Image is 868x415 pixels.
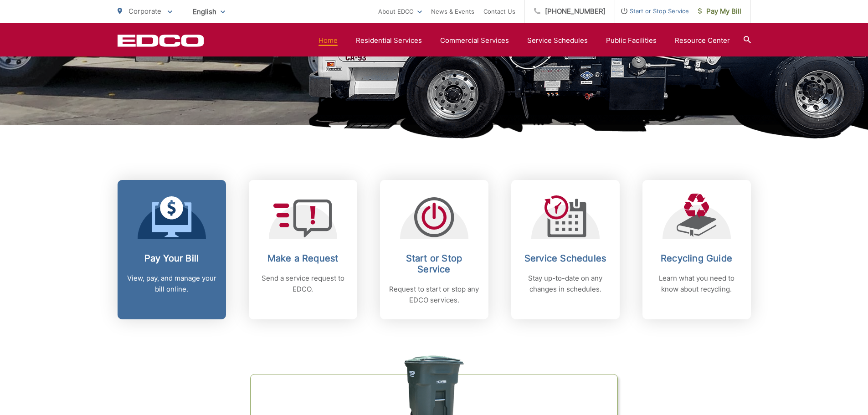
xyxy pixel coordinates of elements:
a: News & Events [431,6,474,17]
a: Home [318,35,338,46]
a: EDCD logo. Return to the homepage. [118,34,204,47]
a: About EDCO [378,6,422,17]
p: Request to start or stop any EDCO services. [389,284,479,306]
a: Recycling Guide Learn what you need to know about recycling. [642,180,751,319]
h2: Recycling Guide [652,253,742,264]
a: Pay Your Bill View, pay, and manage your bill online. [118,180,226,319]
a: Residential Services [356,35,422,46]
a: Make a Request Send a service request to EDCO. [249,180,357,319]
a: Public Facilities [606,35,657,46]
span: English [186,4,232,20]
p: Stay up-to-date on any changes in schedules. [520,273,611,295]
span: Pay My Bill [698,6,741,17]
a: Service Schedules [527,35,588,46]
h2: Make a Request [258,253,348,264]
p: Learn what you need to know about recycling. [652,273,742,295]
a: Service Schedules Stay up-to-date on any changes in schedules. [511,180,620,319]
p: Send a service request to EDCO. [258,273,348,295]
h2: Service Schedules [520,253,611,264]
span: Corporate [128,7,161,15]
a: Resource Center [675,35,730,46]
h2: Start or Stop Service [389,253,479,275]
a: Contact Us [483,6,515,17]
p: View, pay, and manage your bill online. [127,273,217,295]
a: Commercial Services [440,35,509,46]
h2: Pay Your Bill [127,253,217,264]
